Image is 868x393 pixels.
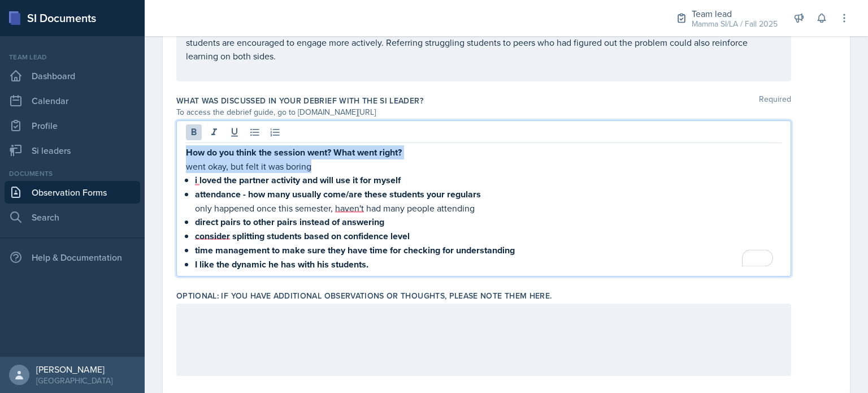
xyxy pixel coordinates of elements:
label: What was discussed in your debrief with the SI Leader? [176,95,423,106]
a: Profile [5,114,140,137]
div: To access the debrief guide, go to [DOMAIN_NAME][URL] [176,106,791,118]
div: Team lead [5,52,140,62]
strong: consider splitting students based on confidence level [195,230,410,243]
div: Mamma SI/LA / Fall 2025 [692,18,778,30]
a: Observation Forms [5,181,140,204]
a: Search [5,206,140,228]
strong: i loved the partner activity and will use it for myself [195,174,401,187]
div: Help & Documentation [5,246,140,269]
div: Team lead [692,7,778,20]
a: Calendar [5,89,140,112]
label: Optional: If you have additional observations or thoughts, please note them here. [176,290,552,301]
strong: I like the dynamic he has with his students. [195,258,368,271]
strong: time management to make sure they have time for checking for understanding [195,244,515,257]
a: Si leaders [5,139,140,162]
div: Documents [5,169,140,179]
strong: How do you think the session went? What went right? [186,146,402,159]
a: Dashboard [5,64,140,87]
strong: direct pairs to other pairs instead of answering [195,215,384,228]
p: went okay, but felt it was boring [186,159,782,173]
p: only happened once this semester, haven't had many people attending [195,201,782,215]
div: To enrich screen reader interactions, please activate Accessibility in Grammarly extension settings [186,145,782,271]
div: [GEOGRAPHIC_DATA] [36,375,112,386]
span: Required [759,95,791,106]
div: [PERSON_NAME] [36,364,112,375]
strong: attendance - how many usually come/are these students your regulars [195,188,481,201]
